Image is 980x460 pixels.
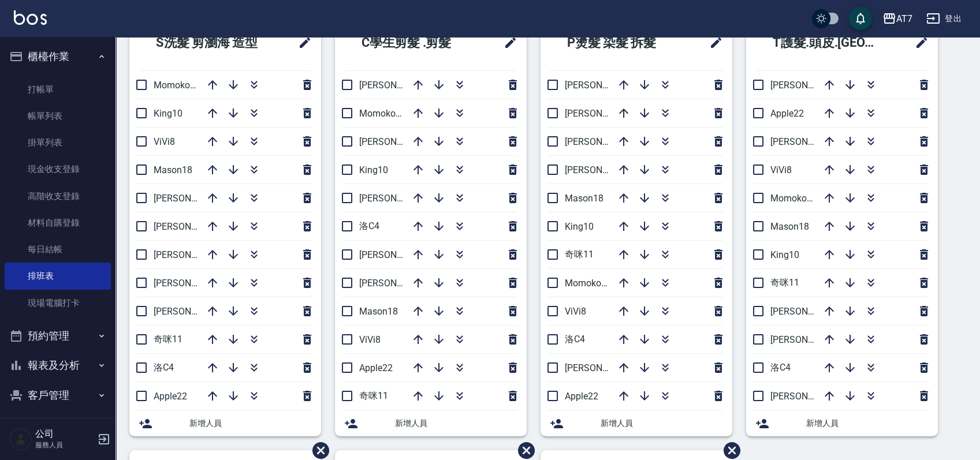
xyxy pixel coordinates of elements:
[5,129,111,156] a: 掛單列表
[335,410,527,436] div: 新增人員
[878,7,917,31] button: AT7
[770,306,845,317] span: [PERSON_NAME]6
[5,263,111,289] a: 排班表
[746,410,938,436] div: 新增人員
[359,136,434,147] span: [PERSON_NAME]9
[565,278,612,289] span: Momoko12
[5,410,111,440] button: 員工及薪資
[359,220,379,231] span: 洛C4
[189,417,312,429] span: 新增人員
[5,183,111,210] a: 高階收支登錄
[922,8,966,29] button: 登出
[908,29,929,57] span: 修改班表的標題
[154,108,182,119] span: King10
[565,249,594,260] span: 奇咪11
[601,417,723,429] span: 新增人員
[129,410,321,436] div: 新增人員
[702,29,723,57] span: 修改班表的標題
[770,362,791,373] span: 洛C4
[359,278,434,289] span: [PERSON_NAME]7
[154,164,192,175] span: Mason18
[154,136,175,147] span: ViVi8
[770,277,799,288] span: 奇咪11
[5,350,111,380] button: 報表及分析
[896,12,912,26] div: AT7
[154,221,228,232] span: [PERSON_NAME]9
[154,80,200,91] span: Momoko12
[770,108,804,119] span: Apple22
[5,76,111,103] a: 打帳單
[806,417,929,429] span: 新增人員
[565,164,639,175] span: [PERSON_NAME]7
[359,362,393,373] span: Apple22
[565,391,598,402] span: Apple22
[565,80,639,91] span: [PERSON_NAME]9
[5,236,111,263] a: 每日結帳
[5,321,111,351] button: 預約管理
[139,22,283,63] h2: S洗髮 剪瀏海 造型
[344,22,482,63] h2: C學生剪髮 .剪髮
[565,136,639,147] span: [PERSON_NAME]6
[359,193,434,204] span: [PERSON_NAME]2
[497,29,517,57] span: 修改班表的標題
[770,221,809,232] span: Mason18
[565,108,642,119] span: [PERSON_NAME] 5
[35,428,94,440] h5: 公司
[9,428,32,451] img: Person
[154,306,228,317] span: [PERSON_NAME]6
[849,7,872,30] button: save
[154,278,228,289] span: [PERSON_NAME]7
[770,80,845,91] span: [PERSON_NAME]2
[154,391,187,402] span: Apple22
[770,391,845,402] span: [PERSON_NAME]7
[5,156,111,182] a: 現金收支登錄
[565,334,585,345] span: 洛C4
[5,42,111,72] button: 櫃檯作業
[154,249,230,260] span: [PERSON_NAME] 5
[770,136,847,147] span: [PERSON_NAME] 5
[565,193,603,204] span: Mason18
[5,290,111,316] a: 現場電腦打卡
[5,380,111,410] button: 客戶管理
[359,164,388,175] span: King10
[154,334,182,345] span: 奇咪11
[291,29,312,57] span: 修改班表的標題
[154,362,174,373] span: 洛C4
[770,249,799,260] span: King10
[395,417,517,429] span: 新增人員
[359,249,434,260] span: [PERSON_NAME]6
[541,410,732,436] div: 新增人員
[359,108,406,119] span: Momoko12
[359,306,398,317] span: Mason18
[770,164,792,175] span: ViVi8
[359,334,381,345] span: ViVi8
[565,306,586,317] span: ViVi8
[770,334,845,345] span: [PERSON_NAME]9
[770,193,817,204] span: Momoko12
[35,440,94,450] p: 服務人員
[5,210,111,236] a: 材料自購登錄
[154,193,228,204] span: [PERSON_NAME]2
[755,22,900,63] h2: T護髮.頭皮.[GEOGRAPHIC_DATA]
[5,103,111,129] a: 帳單列表
[565,362,639,373] span: [PERSON_NAME]2
[550,22,688,63] h2: P燙髮 染髮 拆髮
[14,10,47,25] img: Logo
[565,221,594,232] span: King10
[359,80,436,91] span: [PERSON_NAME] 5
[359,390,388,401] span: 奇咪11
